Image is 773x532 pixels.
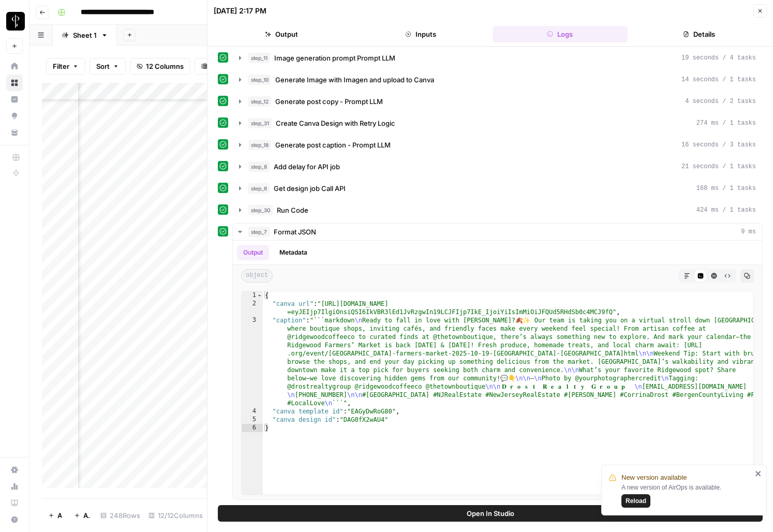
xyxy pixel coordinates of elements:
[277,205,308,215] span: Run Code
[621,494,650,508] button: Reload
[6,462,23,478] a: Settings
[257,291,262,300] span: Toggle code folding, rows 1 through 6
[248,161,270,172] span: step_8
[90,58,126,75] button: Sort
[42,507,68,524] button: Add Row
[696,119,756,128] span: 274 ms / 1 tasks
[274,227,316,237] span: Format JSON
[242,291,263,300] div: 1
[237,245,269,260] button: Output
[248,75,271,85] span: step_10
[53,61,69,71] span: Filter
[467,508,514,519] span: Open In Studio
[248,205,273,215] span: step_30
[248,140,271,150] span: step_18
[626,496,646,506] span: Reload
[233,202,762,218] button: 424 ms / 1 tasks
[6,124,23,141] a: Your Data
[274,53,395,63] span: Image generation prompt Prompt LLM
[6,91,23,108] a: Insights
[242,416,263,424] div: 5
[632,26,767,42] button: Details
[6,58,23,75] a: Home
[681,75,756,84] span: 14 seconds / 1 tasks
[274,183,346,194] span: Get design job Call API
[248,53,270,63] span: step_11
[6,495,23,511] a: Learning Hub
[274,161,340,172] span: Add delay for API job
[493,26,628,42] button: Logs
[275,96,383,107] span: Generate post copy - Prompt LLM
[621,472,687,483] span: New version available
[73,30,97,40] div: Sheet 1
[6,108,23,124] a: Opportunities
[696,205,756,215] span: 424 ms / 1 tasks
[242,424,263,432] div: 6
[214,6,266,16] div: [DATE] 2:17 PM
[96,61,110,71] span: Sort
[275,75,434,85] span: Generate Image with Imagen and upload to Canva
[681,162,756,171] span: 21 seconds / 1 tasks
[53,25,117,46] a: Sheet 1
[233,224,762,240] button: 9 ms
[681,53,756,63] span: 19 seconds / 4 tasks
[696,184,756,193] span: 168 ms / 1 tasks
[685,97,756,106] span: 4 seconds / 2 tasks
[621,483,752,508] div: A new version of AirOps is available.
[146,61,184,71] span: 12 Columns
[130,58,190,75] button: 12 Columns
[741,227,756,237] span: 9 ms
[353,26,488,42] button: Inputs
[233,241,762,499] div: 9 ms
[6,478,23,495] a: Usage
[57,510,62,521] span: Add Row
[755,469,762,478] button: close
[248,118,272,128] span: step_31
[242,300,263,316] div: 2
[233,115,762,131] button: 274 ms / 1 tasks
[248,183,270,194] span: step_6
[273,245,314,260] button: Metadata
[248,227,270,237] span: step_7
[83,510,90,521] span: Add 10 Rows
[233,137,762,153] button: 16 seconds / 3 tasks
[242,407,263,416] div: 4
[233,93,762,110] button: 4 seconds / 2 tasks
[214,26,349,42] button: Output
[96,507,144,524] div: 248 Rows
[276,118,395,128] span: Create Canva Design with Retry Logic
[144,507,207,524] div: 12/12 Columns
[6,75,23,91] a: Browse
[681,140,756,150] span: 16 seconds / 3 tasks
[68,507,96,524] button: Add 10 Rows
[6,8,23,34] button: Workspace: LP Production Workloads
[6,511,23,528] button: Help + Support
[218,505,763,522] button: Open In Studio
[275,140,391,150] span: Generate post caption - Prompt LLM
[241,269,273,283] span: object
[233,180,762,197] button: 168 ms / 1 tasks
[46,58,85,75] button: Filter
[233,71,762,88] button: 14 seconds / 1 tasks
[248,96,271,107] span: step_12
[6,12,25,31] img: LP Production Workloads Logo
[233,50,762,66] button: 19 seconds / 4 tasks
[242,316,263,407] div: 3
[233,158,762,175] button: 21 seconds / 1 tasks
